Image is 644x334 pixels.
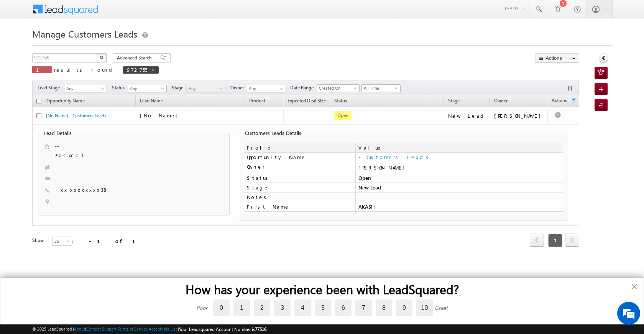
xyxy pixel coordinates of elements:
span: All Time [362,85,398,92]
label: 8 [376,299,392,316]
label: 6 [335,299,352,316]
span: Actions [548,96,571,106]
td: Opportunity ID [244,212,356,221]
a: [No Name] - Customers Leads [46,113,106,118]
td: Stage [244,183,356,193]
input: Type to Search [247,85,286,92]
span: Opportunity Name [46,98,85,104]
span: Stage [172,84,186,91]
span: 1 [548,234,562,247]
div: [PERSON_NAME] [494,112,544,119]
span: Prospect [54,152,172,160]
legend: Lead Details [42,130,74,136]
h2: How has your experience been with LeadSquared? [16,282,628,296]
a: Status [330,97,351,107]
span: 972755 [127,66,147,73]
td: Opportunity Name [244,153,356,162]
label: 10 [416,299,433,316]
span: Status [112,84,128,91]
span: Advanced Search [117,54,154,61]
div: 1 - 1 of 1 [71,237,145,245]
span: Any [64,85,104,92]
span: Any [128,85,164,92]
div: [PERSON_NAME] [358,164,560,171]
a: Acceptable Use [149,326,178,331]
span: 77516 [255,326,266,332]
a: -- [54,142,59,150]
span: [No Name] [140,112,182,118]
div: New Lead [448,112,486,119]
span: Lead Name [136,97,167,107]
legend: Customers Leads Details [243,130,303,136]
td: 972755 [355,212,563,221]
span: Lead Stage [38,84,63,91]
label: 1 [233,299,250,316]
td: Open [355,173,563,183]
span: +xx-xxxxxxxx38 [54,186,108,194]
td: Field [244,143,356,153]
span: Expected Deal Size [287,98,326,104]
td: New Lead [355,183,563,193]
span: Any [187,85,223,92]
label: 0 [213,299,230,316]
div: Great [435,304,448,311]
button: Close [631,280,638,293]
label: 5 [315,299,331,316]
a: Show All Items [276,85,285,93]
label: 9 [396,299,412,316]
td: Status [244,173,356,183]
td: Notes [244,193,356,202]
span: Open [334,111,352,120]
a: - Customers Leads [358,154,431,160]
label: 7 [355,299,372,316]
span: Product [249,98,265,104]
td: First Name [244,202,356,212]
span: next [565,234,579,247]
label: 4 [294,299,311,316]
span: Date Range [290,84,317,91]
span: Owner [230,84,247,91]
img: Search [100,56,103,59]
span: 1 [36,66,48,73]
a: About [74,326,85,331]
span: Created On [317,85,357,92]
td: Owner [244,162,356,173]
span: Stage [448,98,460,104]
span: Owner [494,98,508,104]
button: Actions [535,53,579,63]
div: Poor [196,304,207,311]
span: 25 [53,238,73,245]
a: Contact Support [86,326,117,331]
td: AKASH [355,202,563,212]
span: Manage Customers Leads [32,28,137,40]
span: results found [54,66,115,73]
div: Show [32,237,46,244]
input: Check all records [36,99,41,104]
span: prev [530,234,544,247]
label: 3 [274,299,291,316]
span: Your Leadsquared Account Number is [179,326,266,332]
a: Terms of Service [118,326,148,331]
label: 2 [254,299,270,316]
span: © 2025 LeadSquared | | | | | [32,326,266,333]
td: Value [355,143,563,153]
